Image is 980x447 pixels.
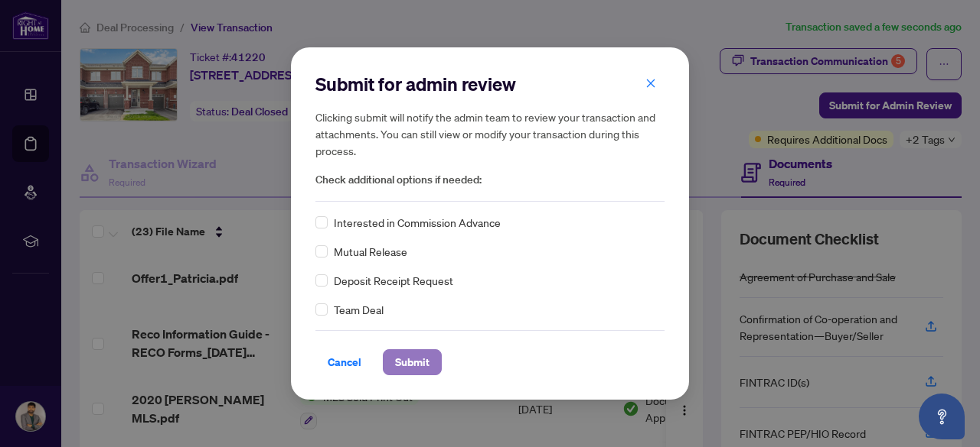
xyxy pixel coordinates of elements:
[383,349,442,375] button: Submit
[315,109,665,159] h5: Clicking submit will notify the admin team to review your transaction and attachments. You can st...
[395,350,430,374] span: Submit
[315,171,665,189] span: Check additional options if needed:
[334,243,407,260] span: Mutual Release
[334,301,384,318] span: Team Deal
[919,394,965,439] button: Open asap
[315,349,374,375] button: Cancel
[645,78,656,89] span: close
[315,72,665,96] h2: Submit for admin review
[334,272,453,289] span: Deposit Receipt Request
[328,350,361,374] span: Cancel
[334,214,501,231] span: Interested in Commission Advance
